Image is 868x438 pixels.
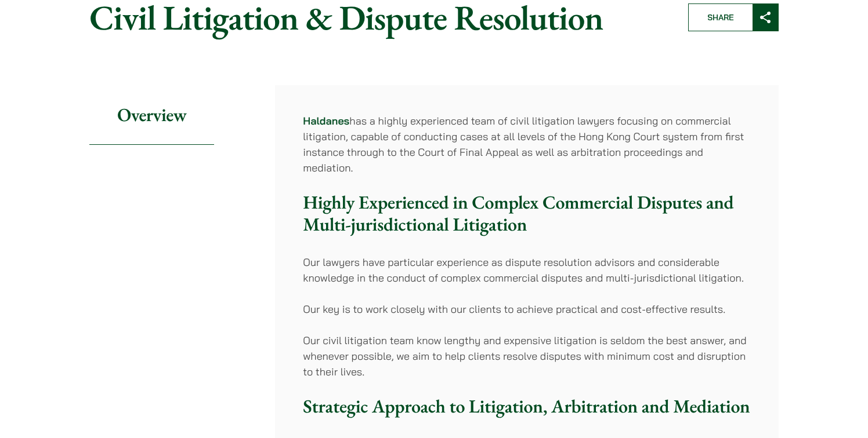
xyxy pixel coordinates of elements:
a: Haldanes [303,114,349,127]
h3: Strategic Approach to Litigation, Arbitration and Mediation [303,395,751,417]
h2: Overview [89,85,214,145]
p: has a highly experienced team of civil litigation lawyers focusing on commercial litigation, capa... [303,113,751,176]
h3: Highly Experienced in Complex Commercial Disputes and Multi-jurisdictional Litigation [303,191,751,236]
span: Share [689,4,753,31]
p: Our lawyers have particular experience as dispute resolution advisors and considerable knowledge ... [303,254,751,286]
p: Our key is to work closely with our clients to achieve practical and cost-effective results. [303,301,751,317]
p: Our civil litigation team know lengthy and expensive litigation is seldom the best answer, and wh... [303,333,751,379]
button: Share [688,3,779,31]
